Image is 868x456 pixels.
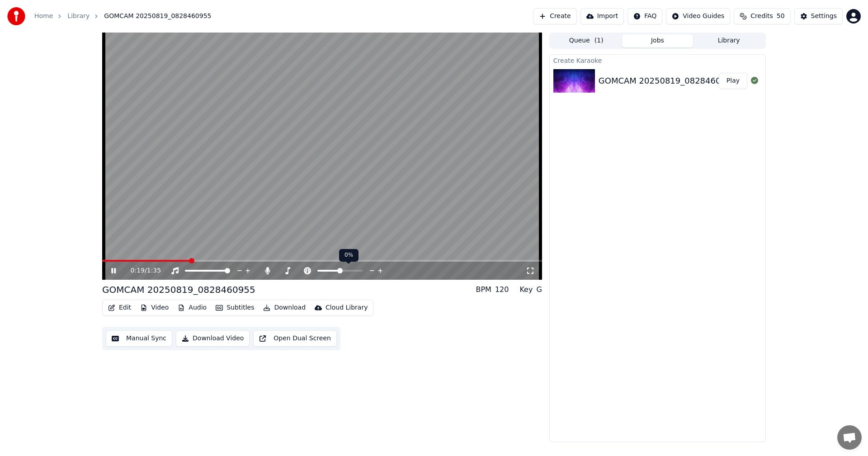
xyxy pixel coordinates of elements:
button: Open Dual Screen [253,330,337,347]
button: Queue [551,34,622,47]
div: Settings [811,12,837,21]
div: Cloud Library [325,303,368,312]
button: Manual Sync [106,330,172,347]
div: 120 [495,284,509,295]
button: Download [259,301,309,314]
a: Library [67,12,90,21]
span: 50 [777,12,785,21]
button: Video Guides [666,8,730,24]
button: Credits50 [734,8,790,24]
button: Settings [794,8,843,24]
button: FAQ [627,8,662,24]
button: Subtitles [212,301,258,314]
div: / [131,266,152,275]
button: Import [580,8,624,24]
div: Create Karaoke [550,55,765,66]
span: ( 1 ) [594,36,604,45]
div: GOMCAM 20250819_0828460955 [102,283,255,296]
div: Key [519,284,533,295]
button: Create [533,8,577,24]
span: 0:19 [131,266,145,275]
a: 채팅 열기 [837,425,862,450]
button: Download Video [176,330,250,347]
button: Edit [104,301,135,314]
button: Video [137,301,172,314]
button: Jobs [622,34,693,47]
div: BPM [476,284,491,295]
span: 1:35 [147,266,161,275]
a: Home [34,12,53,21]
button: Play [719,73,747,89]
span: Credits [750,12,773,21]
div: G [536,284,542,295]
img: youka [7,7,25,25]
button: Library [693,34,764,47]
div: 0% [339,249,359,262]
nav: breadcrumb [34,12,211,21]
span: GOMCAM 20250819_0828460955 [104,12,211,21]
div: GOMCAM 20250819_0828460955 [599,75,736,87]
button: Audio [174,301,210,314]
